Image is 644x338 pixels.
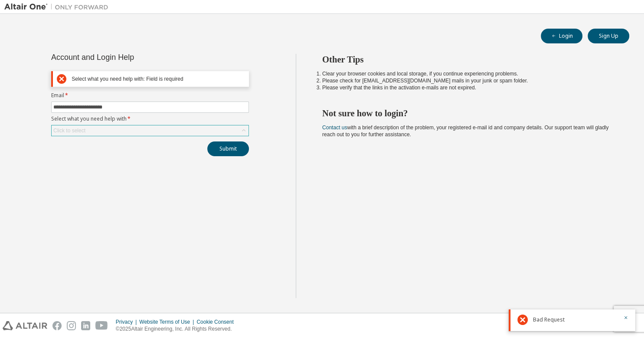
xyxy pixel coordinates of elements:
label: Email [51,92,249,99]
div: Cookie Consent [196,318,239,325]
div: Click to select [53,127,85,134]
li: Please check for [EMAIL_ADDRESS][DOMAIN_NAME] mails in your junk or spam folder. [322,77,614,84]
li: Please verify that the links in the activation e-mails are not expired. [322,84,614,91]
button: Submit [207,141,249,156]
img: youtube.svg [95,321,108,330]
h2: Not sure how to login? [322,108,614,119]
li: Clear your browser cookies and local storage, if you continue experiencing problems. [322,70,614,77]
img: altair_logo.svg [3,321,47,330]
label: Select what you need help with [51,115,249,122]
span: Bad Request [533,316,565,323]
h2: Other Tips [322,54,614,65]
img: facebook.svg [52,321,62,330]
img: linkedin.svg [81,321,90,330]
p: © 2025 Altair Engineering, Inc. All Rights Reserved. [116,325,239,333]
div: Privacy [116,318,139,325]
img: Altair One [4,3,113,11]
div: Select what you need help with: Field is required [72,76,245,82]
div: Click to select [52,125,248,136]
button: Login [541,29,582,43]
button: Sign Up [588,29,629,43]
div: Account and Login Help [51,54,209,61]
img: instagram.svg [67,321,76,330]
div: Website Terms of Use [139,318,196,325]
a: Contact us [322,125,347,131]
span: with a brief description of the problem, your registered e-mail id and company details. Our suppo... [322,125,608,138]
